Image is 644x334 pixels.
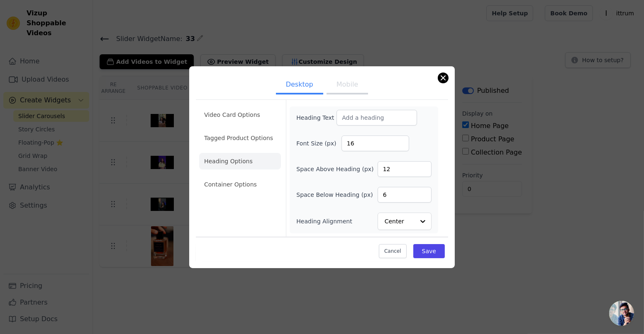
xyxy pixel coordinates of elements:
[413,244,445,258] button: Save
[296,165,373,173] label: Space Above Heading (px)
[296,139,342,148] label: Font Size (px)
[379,244,407,258] button: Cancel
[199,130,281,146] li: Tagged Product Options
[199,153,281,169] li: Heading Options
[199,106,281,123] li: Video Card Options
[276,76,323,94] button: Desktop
[327,76,368,94] button: Mobile
[609,301,634,326] a: Open chat
[296,191,373,199] label: Space Below Heading (px)
[296,217,354,225] label: Heading Alignment
[438,73,448,83] button: Close modal
[296,114,337,122] label: Heading Text
[337,110,417,126] input: Add a heading
[199,176,281,193] li: Container Options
